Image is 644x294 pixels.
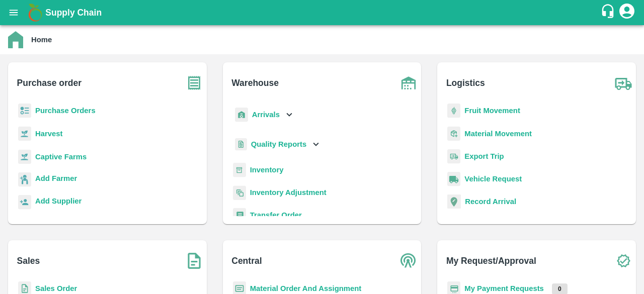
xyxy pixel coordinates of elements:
[396,70,421,95] img: warehouse
[233,104,295,126] div: Arrivals
[35,107,96,115] a: Purchase Orders
[31,36,52,44] b: Home
[447,172,460,186] img: vehicle
[600,4,618,22] div: customer-support
[35,284,77,292] a: Sales Order
[18,195,31,210] img: supplier
[233,134,322,155] div: Quality Reports
[235,108,248,122] img: whArrival
[35,195,82,209] a: Add Supplier
[35,153,87,161] a: Captive Farms
[45,8,102,18] b: Supply Chain
[446,76,485,90] b: Logistics
[611,70,636,95] img: truck
[250,188,327,197] a: Inventory Adjustment
[35,130,62,138] a: Harvest
[35,197,82,205] b: Add Supplier
[8,31,23,48] img: home
[464,284,544,292] a: My Payment Requests
[233,208,246,223] img: whTransfer
[447,194,461,209] img: recordArrival
[231,254,262,268] b: Central
[618,2,636,23] div: account of current user
[465,198,516,206] a: Record Arrival
[464,152,504,160] a: Export Trip
[182,248,207,273] img: soSales
[250,211,302,219] a: Transfer Order
[18,172,31,187] img: farmer
[447,126,460,141] img: material
[35,174,77,182] b: Add Farmer
[446,254,536,268] b: My Request/Approval
[464,107,520,115] a: Fruit Movement
[231,76,279,90] b: Warehouse
[464,130,532,138] a: Material Movement
[611,248,636,273] img: check
[252,111,280,119] b: Arrivals
[250,284,362,292] a: Material Order And Assignment
[447,104,460,118] img: fruit
[2,1,25,24] button: open drawer
[17,254,40,268] b: Sales
[251,140,307,148] b: Quality Reports
[235,138,247,151] img: qualityReport
[250,166,284,174] a: Inventory
[182,70,207,95] img: purchase
[447,149,460,164] img: delivery
[233,163,246,177] img: whInventory
[35,173,77,186] a: Add Farmer
[233,185,246,200] img: inventory
[464,175,522,183] a: Vehicle Request
[18,104,31,118] img: reciept
[17,76,82,90] b: Purchase order
[18,126,31,141] img: harvest
[18,149,31,164] img: harvest
[396,248,421,273] img: central
[25,3,45,23] img: logo
[45,6,600,20] a: Supply Chain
